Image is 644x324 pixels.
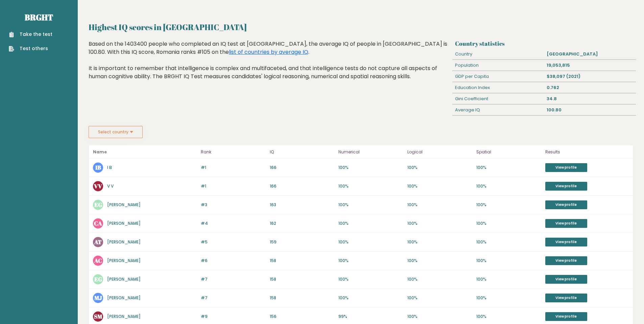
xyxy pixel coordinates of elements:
p: #5 [201,239,266,245]
p: 100% [338,202,403,208]
div: Population [452,60,544,71]
p: 100% [476,314,541,320]
a: Test others [9,45,52,52]
a: [PERSON_NAME] [107,314,141,319]
div: Education Index [452,82,544,93]
p: 100% [407,295,472,301]
div: 100.80 [544,105,636,115]
p: 100% [476,295,541,301]
p: 100% [407,183,472,189]
p: 100% [338,276,403,282]
a: View profile [545,312,587,321]
a: [PERSON_NAME] [107,276,141,282]
p: #7 [201,295,266,301]
div: 34.8 [544,93,636,104]
div: Gini Coefficient [452,93,544,104]
p: 100% [338,183,403,189]
a: list of countries by average IQ [229,48,308,56]
div: Average IQ [452,105,544,115]
p: 166 [270,165,335,171]
p: 100% [476,239,541,245]
p: 100% [476,183,541,189]
p: #4 [201,220,266,226]
p: Numerical [338,148,403,156]
div: 19,053,815 [544,60,636,71]
p: 100% [476,258,541,264]
p: Rank [201,148,266,156]
p: 159 [270,239,335,245]
p: 100% [407,165,472,171]
text: AC [94,257,102,264]
a: View profile [545,275,587,284]
a: View profile [545,294,587,302]
p: 99% [338,314,403,320]
a: View profile [545,219,587,228]
a: [PERSON_NAME] [107,202,141,208]
p: 100% [476,202,541,208]
text: SM [94,312,102,320]
a: [PERSON_NAME] [107,295,141,301]
p: #7 [201,276,266,282]
a: View profile [545,163,587,172]
b: Name [93,149,107,155]
p: 100% [476,165,541,171]
a: [PERSON_NAME] [107,220,141,226]
div: [GEOGRAPHIC_DATA] [544,49,636,60]
p: IQ [270,148,335,156]
p: #1 [201,183,266,189]
text: IB [95,164,101,171]
a: Take the test [9,31,52,38]
div: GDP per Capita [452,71,544,82]
h2: Highest IQ scores in [GEOGRAPHIC_DATA] [89,21,633,33]
p: 100% [338,165,403,171]
p: 100% [338,239,403,245]
div: $38,097 (2021) [544,71,636,82]
h3: Country statistics [455,40,633,47]
p: 100% [338,220,403,226]
p: 162 [270,220,335,226]
p: Spatial [476,148,541,156]
text: EG [94,275,102,283]
p: #9 [201,314,266,320]
p: 100% [338,295,403,301]
button: Select country [89,126,143,138]
p: 158 [270,295,335,301]
a: [PERSON_NAME] [107,239,141,245]
p: 100% [407,314,472,320]
p: 163 [270,202,335,208]
p: 100% [407,202,472,208]
a: View profile [545,182,587,191]
p: 100% [407,220,472,226]
p: 166 [270,183,335,189]
text: AT [94,238,102,246]
p: 100% [476,220,541,226]
p: 156 [270,314,335,320]
p: #1 [201,165,266,171]
p: Results [545,148,629,156]
text: MJ [94,294,102,302]
p: Logical [407,148,472,156]
div: Country [452,49,544,60]
a: V V [107,183,114,189]
p: 100% [407,239,472,245]
a: View profile [545,256,587,265]
div: 0.762 [544,82,636,93]
a: View profile [545,238,587,246]
p: #3 [201,202,266,208]
p: 100% [476,276,541,282]
p: #6 [201,258,266,264]
p: 158 [270,276,335,282]
a: [PERSON_NAME] [107,258,141,263]
p: 100% [407,276,472,282]
p: 158 [270,258,335,264]
a: I B [107,165,112,170]
text: VV [94,182,102,190]
text: CA [94,219,102,227]
div: Based on the 1403400 people who completed an IQ test at [GEOGRAPHIC_DATA], the average IQ of peop... [89,40,450,91]
p: 100% [407,258,472,264]
p: 100% [338,258,403,264]
a: View profile [545,200,587,209]
a: Brght [25,12,53,23]
text: EG [94,201,102,209]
